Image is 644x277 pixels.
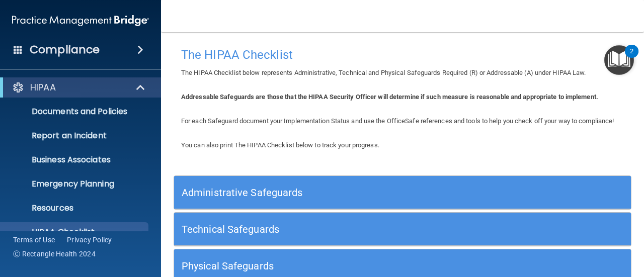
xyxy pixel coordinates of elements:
a: Terms of Use [13,235,55,245]
span: The HIPAA Checklist below represents Administrative, Technical and Physical Safeguards Required (... [181,69,586,76]
span: Ⓒ Rectangle Health 2024 [13,249,96,259]
p: Report an Incident [7,131,144,141]
button: Open Resource Center, 2 new notifications [604,45,634,75]
p: HIPAA Checklist [7,227,144,237]
a: HIPAA [12,81,146,94]
h4: Compliance [30,43,100,57]
p: Business Associates [7,155,144,165]
span: You can also print The HIPAA Checklist below to track your progress. [181,141,379,149]
img: PMB logo [12,11,149,31]
iframe: Drift Widget Chat Controller [470,206,632,246]
h5: Physical Safeguards [182,260,509,271]
b: Addressable Safeguards are those that the HIPAA Security Officer will determine if such measure i... [181,93,598,101]
span: For each Safeguard document your Implementation Status and use the OfficeSafe references and tool... [181,117,614,125]
div: 2 [630,51,633,64]
p: Documents and Policies [7,107,144,117]
h5: Technical Safeguards [182,224,509,235]
p: HIPAA [30,81,56,94]
p: Emergency Planning [7,179,144,189]
h5: Administrative Safeguards [182,187,509,198]
p: Resources [7,203,144,213]
a: Privacy Policy [67,235,112,245]
h4: The HIPAA Checklist [181,48,624,61]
